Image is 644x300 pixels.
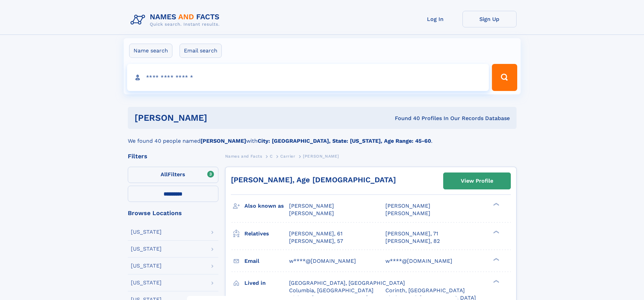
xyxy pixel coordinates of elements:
[131,229,162,235] div: [US_STATE]
[180,44,222,58] label: Email search
[128,167,218,183] label: Filters
[128,153,218,159] div: Filters
[131,280,162,285] div: [US_STATE]
[200,138,246,144] b: [PERSON_NAME]
[244,255,289,267] h3: Email
[492,64,517,91] button: Search Button
[128,129,517,145] div: We found 40 people named with .
[492,202,500,207] div: ❯
[301,115,510,122] div: Found 40 Profiles In Our Records Database
[289,203,334,209] span: [PERSON_NAME]
[258,138,431,144] b: City: [GEOGRAPHIC_DATA], State: [US_STATE], Age Range: 45-60
[270,154,273,159] span: C
[303,154,339,159] span: [PERSON_NAME]
[408,11,462,27] a: Log In
[289,230,342,237] a: [PERSON_NAME], 61
[280,154,295,159] span: Carrier
[462,11,517,27] a: Sign Up
[131,263,162,269] div: [US_STATE]
[385,237,440,245] a: [PERSON_NAME], 82
[127,64,489,91] input: search input
[492,230,500,234] div: ❯
[231,176,396,184] a: [PERSON_NAME], Age [DEMOGRAPHIC_DATA]
[492,257,500,261] div: ❯
[385,203,430,209] span: [PERSON_NAME]
[135,114,301,122] h1: [PERSON_NAME]
[444,173,510,189] a: View Profile
[225,152,262,160] a: Names and Facts
[244,228,289,239] h3: Relatives
[385,210,430,216] span: [PERSON_NAME]
[129,44,172,58] label: Name search
[289,287,374,294] span: Columbia, [GEOGRAPHIC_DATA]
[289,237,343,245] a: [PERSON_NAME], 57
[492,279,500,283] div: ❯
[385,287,465,294] span: Corinth, [GEOGRAPHIC_DATA]
[244,200,289,212] h3: Also known as
[461,173,493,189] div: View Profile
[385,230,438,237] a: [PERSON_NAME], 71
[289,210,334,216] span: [PERSON_NAME]
[131,246,162,252] div: [US_STATE]
[280,152,295,160] a: Carrier
[128,11,225,29] img: Logo Names and Facts
[161,171,168,178] span: All
[128,210,218,216] div: Browse Locations
[270,152,273,160] a: C
[244,277,289,289] h3: Lived in
[289,280,405,286] span: [GEOGRAPHIC_DATA], [GEOGRAPHIC_DATA]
